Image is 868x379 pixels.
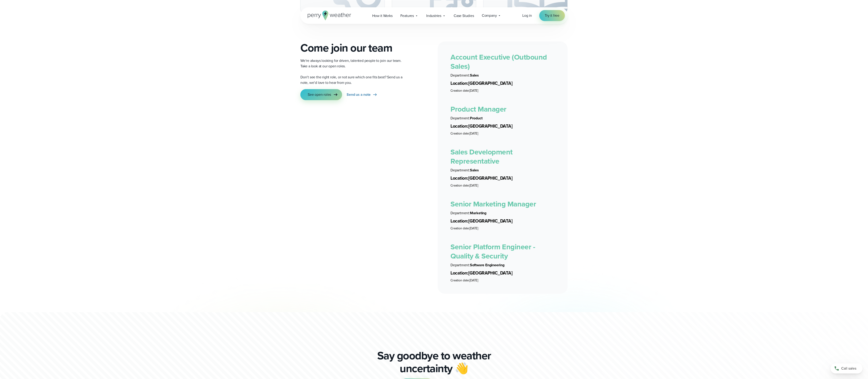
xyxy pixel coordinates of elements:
span: Creation date: [450,88,469,93]
span: Location: [450,123,468,129]
a: Senior Platform Engineer - Quality & Security [450,241,535,261]
span: Department: [450,262,470,268]
span: Creation date: [450,183,469,188]
span: Creation date: [450,278,469,283]
li: [GEOGRAPHIC_DATA] [450,270,555,276]
li: Software Engineering [450,262,555,268]
p: We’re always looking for driven, talented people to join our team. Take a look at our open roles. [300,58,407,69]
li: Sales [450,73,555,78]
span: Creation date: [450,131,469,136]
span: Location: [450,80,468,87]
li: Product [450,115,555,121]
p: Say goodbye to weather uncertainty 👋 [375,349,493,375]
li: [GEOGRAPHIC_DATA] [450,123,555,129]
a: How it Works [368,11,396,20]
a: Product Manager [450,104,507,115]
li: [DATE] [450,131,555,136]
li: [DATE] [450,88,555,93]
li: [DATE] [450,226,555,231]
span: Department: [450,168,470,173]
li: [DATE] [450,278,555,283]
li: Marketing [450,210,555,216]
li: [GEOGRAPHIC_DATA] [450,175,555,181]
span: Location: [450,269,468,276]
p: Don’t see the right role, or not sure which one fits best? Send us a note, we’d love to hear from... [300,74,407,85]
span: Features [400,13,414,19]
a: Call sales [830,363,863,374]
span: See open roles [308,92,331,97]
li: [GEOGRAPHIC_DATA] [450,80,555,87]
span: Department: [450,73,470,78]
a: Sales Development Representative [450,146,513,167]
span: Case Studies [454,13,474,19]
a: Senior Marketing Manager [450,198,536,209]
a: Try it free [539,10,565,21]
span: Call sales [841,366,856,371]
a: See open roles [300,89,342,100]
span: Send us a note [347,92,370,97]
span: Department: [450,115,470,121]
span: Try it free [545,13,559,18]
a: Log in [522,13,532,18]
h2: Come join our team [300,41,407,54]
span: Industries [426,13,441,19]
span: Creation date: [450,226,469,231]
span: Location: [450,217,468,224]
span: Location: [450,175,468,181]
span: How it Works [372,13,393,19]
li: [DATE] [450,183,555,188]
span: Department: [450,210,470,216]
a: Account Executive (Outbound Sales) [450,52,547,72]
li: Sales [450,168,555,173]
span: Log in [522,13,532,18]
a: Case Studies [450,11,478,20]
span: Company [482,13,497,18]
a: Send us a note [347,89,378,100]
li: [GEOGRAPHIC_DATA] [450,218,555,224]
